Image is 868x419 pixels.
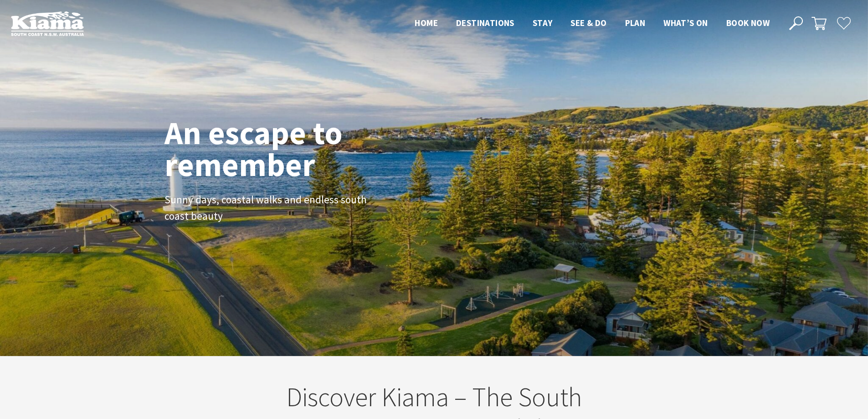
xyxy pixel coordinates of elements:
[570,17,606,28] span: See & Do
[726,17,770,28] span: Book now
[456,17,514,28] span: Destinations
[406,16,779,31] nav: Main Menu
[11,11,84,36] img: Kiama Logo
[625,17,646,28] span: Plan
[663,17,708,28] span: What’s On
[415,17,438,28] span: Home
[164,191,370,225] p: Sunny days, coastal walks and endless south coast beauty
[164,117,415,181] h1: An escape to remember
[533,17,553,28] span: Stay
